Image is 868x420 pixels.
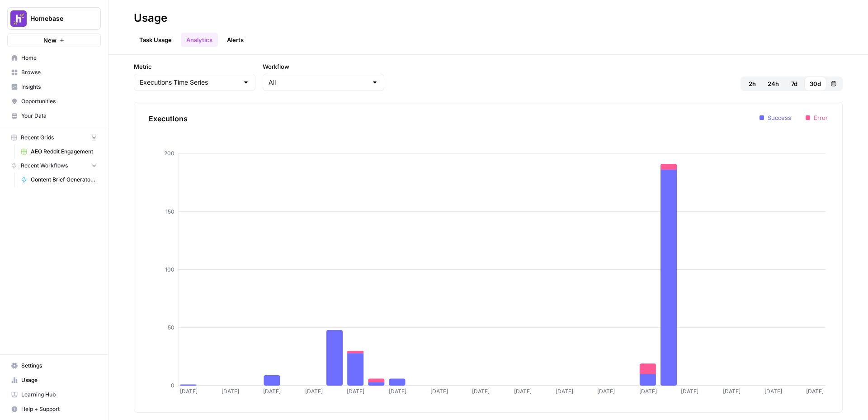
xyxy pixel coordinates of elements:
span: Settings [21,362,97,370]
tspan: [DATE] [389,388,406,395]
label: Metric [134,62,255,71]
tspan: 100 [165,266,175,273]
span: Opportunities [21,97,97,105]
button: Recent Grids [7,131,101,144]
tspan: 50 [168,324,175,331]
span: Learning Hub [21,391,97,399]
a: Usage [7,373,101,387]
tspan: 200 [164,150,175,157]
tspan: [DATE] [681,388,698,395]
input: Executions Time Series [140,78,239,87]
tspan: [DATE] [639,388,657,395]
tspan: [DATE] [723,388,741,395]
span: New [43,36,57,45]
input: All [269,78,368,87]
span: Content Brief Generator (GG) [31,176,97,184]
tspan: [DATE] [514,388,532,395]
button: 7d [784,76,804,91]
button: New [7,33,101,47]
span: 7d [791,79,797,88]
tspan: [DATE] [430,388,448,395]
span: AEO Reddit Engagement [31,148,97,156]
span: Recent Grids [21,134,54,142]
tspan: [DATE] [222,388,239,395]
span: 24h [768,79,779,88]
span: 30d [810,79,821,88]
tspan: [DATE] [347,388,364,395]
span: 2h [749,79,756,88]
span: Recent Workflows [21,162,68,170]
tspan: [DATE] [764,388,782,395]
tspan: [DATE] [597,388,615,395]
a: AEO Reddit Engagement [17,144,101,159]
li: Success [759,113,791,122]
tspan: [DATE] [305,388,323,395]
a: Learning Hub [7,387,101,402]
a: Task Usage [134,33,177,47]
a: Your Data [7,109,101,123]
span: Homebase [30,14,85,23]
span: Usage [21,376,97,384]
a: Opportunities [7,94,101,109]
tspan: [DATE] [180,388,198,395]
tspan: 0 [171,382,175,389]
span: Your Data [21,112,97,120]
tspan: 150 [165,208,175,215]
button: 24h [762,76,784,91]
span: Browse [21,68,97,76]
a: Insights [7,80,101,94]
img: Homebase Logo [10,10,27,27]
button: Workspace: Homebase [7,7,101,30]
tspan: [DATE] [472,388,490,395]
span: Help + Support [21,405,97,413]
button: Recent Workflows [7,159,101,172]
tspan: [DATE] [556,388,573,395]
div: Usage [134,11,167,25]
li: Error [806,113,828,122]
button: 2h [742,76,762,91]
a: Alerts [222,33,249,47]
a: Analytics [181,33,218,47]
span: Home [21,54,97,62]
tspan: [DATE] [806,388,824,395]
a: Browse [7,65,101,80]
label: Workflow [263,62,384,71]
tspan: [DATE] [263,388,281,395]
a: Content Brief Generator (GG) [17,172,101,187]
button: Help + Support [7,402,101,416]
span: Insights [21,83,97,91]
a: Home [7,51,101,65]
a: Settings [7,358,101,373]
